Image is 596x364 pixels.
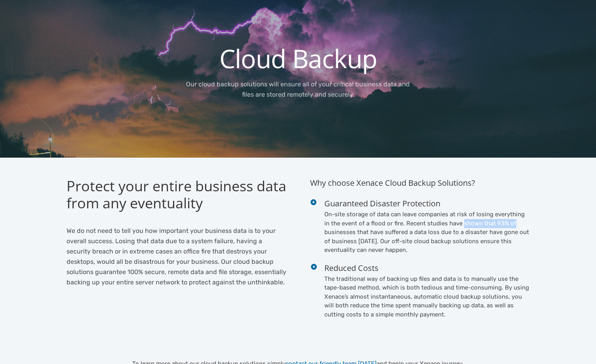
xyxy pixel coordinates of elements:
[310,177,530,198] h4: Why choose Xenace Cloud Backup Solutions?
[182,46,414,71] h1: Cloud Backup
[182,79,414,100] p: Our cloud backup solutions will ensure all of your critical business data and files are stored re...
[67,177,286,212] h2: Protect your entire business data from any eventuality
[324,198,530,209] h4: Guaranteed Disaster Protection
[324,210,530,255] p: On-site storage of data can leave companies at risk of losing everything in the event of a flood ...
[67,227,286,286] span: We do not need to tell you how important your business data is to your overall success. Losing th...
[324,274,530,319] p: The traditional way of backing up files and data is to manually use the tape-based method, which ...
[324,263,530,273] h4: Reduced Costs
